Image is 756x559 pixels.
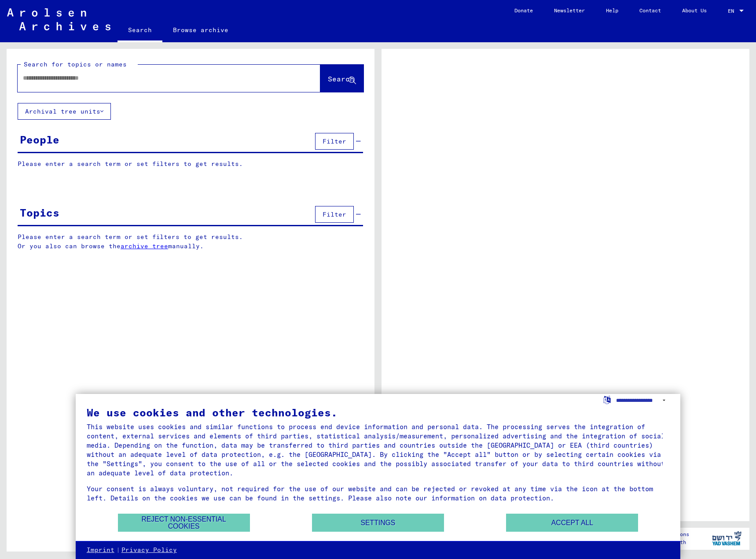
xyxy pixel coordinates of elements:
[20,132,59,147] div: People
[87,422,669,478] div: This website uses cookies and similar functions to process end device information and personal da...
[728,8,738,14] span: EN
[312,514,444,532] button: Settings
[87,546,114,555] a: Imprint
[18,103,111,120] button: Archival tree units
[118,514,250,532] button: Reject non-essential cookies
[117,19,162,42] a: Search
[323,210,346,218] span: Filter
[710,527,743,549] img: yv_logo.png
[320,65,363,92] button: Search
[7,8,110,30] img: Arolsen_neg.svg
[87,407,669,418] div: We use cookies and other technologies.
[87,484,669,503] div: Your consent is always voluntary, not required for the use of our website and can be rejected or ...
[24,60,127,68] mat-label: Search for topics or names
[315,206,354,223] button: Filter
[315,133,354,150] button: Filter
[323,137,346,145] span: Filter
[506,514,638,532] button: Accept all
[162,19,239,40] a: Browse archive
[20,205,59,221] div: Topics
[328,74,354,83] span: Search
[18,232,363,251] p: Please enter a search term or set filters to get results. Or you also can browse the manually.
[121,242,168,250] a: archive tree
[121,546,177,555] a: Privacy Policy
[18,159,363,169] p: Please enter a search term or set filters to get results.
